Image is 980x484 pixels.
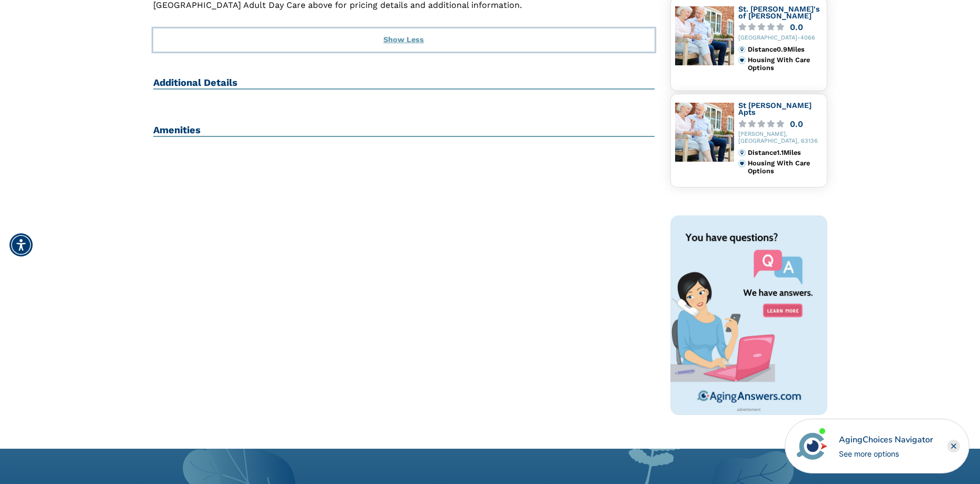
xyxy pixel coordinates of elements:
div: Housing With Care Options [748,56,822,72]
button: Show Less [153,28,655,52]
img: distance.svg [738,149,746,156]
img: distance.svg [738,46,746,53]
div: [GEOGRAPHIC_DATA]-4066 [738,35,823,42]
div: Close [947,440,960,452]
a: 0.0 [738,23,823,31]
img: primary.svg [738,56,746,64]
div: Distance 1.1 Miles [748,149,822,156]
div: 0.0 [790,120,803,128]
img: You have questions? We have answers. AgingAnswers. [670,215,827,415]
div: [PERSON_NAME], [GEOGRAPHIC_DATA], 63136 [738,131,823,145]
div: AgingChoices Navigator [839,433,933,446]
img: primary.svg [738,160,746,167]
img: avatar [794,428,830,464]
a: 0.0 [738,120,823,128]
div: Housing With Care Options [748,160,822,175]
a: St [PERSON_NAME] Apts [738,101,811,117]
h2: Additional Details [153,77,655,90]
div: Distance 0.9 Miles [748,46,822,53]
div: Accessibility Menu [9,233,33,256]
h2: Amenities [153,124,655,137]
div: See more options [839,448,933,459]
a: St. [PERSON_NAME]'s of [PERSON_NAME] [738,5,820,21]
div: 0.0 [790,23,803,31]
